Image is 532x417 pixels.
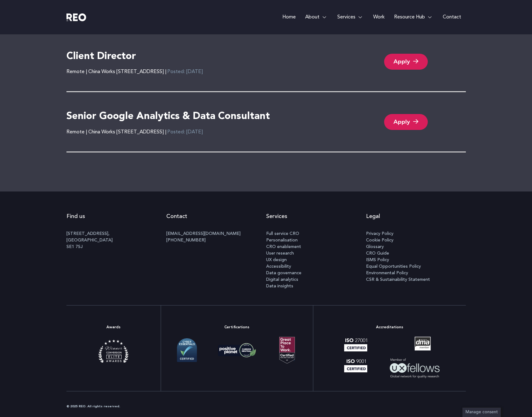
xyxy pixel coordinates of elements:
a: Cookie Policy [366,237,466,244]
a: Apply [384,54,428,70]
h2: Contact [166,207,266,226]
div: Remote | China Works [STREET_ADDRESS] | [66,68,203,76]
h4: Client Director [66,50,136,63]
a: Equal Opportunities Policy [366,263,466,270]
span: Data governance [266,270,301,276]
span: Posted: [DATE] [166,130,203,135]
a: Digital analytics [266,276,366,283]
a: UX design [266,257,366,263]
a: Full service CRO [266,231,366,237]
span: ISMS Policy [366,257,389,263]
h2: Legal [366,207,466,226]
span: Manage consent [466,410,498,414]
span: CRO enablement [266,244,301,250]
a: CRO enablement [266,244,366,250]
span: Privacy Policy [366,231,393,237]
a: User research [266,250,366,257]
p: [STREET_ADDRESS], [GEOGRAPHIC_DATA] SE1 7SJ [66,231,166,250]
div: © 2025 REO. All rights reserved. [66,404,466,409]
a: [EMAIL_ADDRESS][DOMAIN_NAME] [166,231,241,236]
h2: Services [266,207,366,226]
span: UX design [266,257,287,263]
span: Full service CRO [266,231,299,237]
a: Data governance [266,270,366,276]
span: Cookie Policy [366,237,393,244]
h2: Accreditations [323,318,456,337]
div: Remote | China Works [STREET_ADDRESS] | [66,128,203,136]
a: CRO Guide [366,250,466,257]
h4: Senior Google Analytics & Data Consultant [66,110,270,123]
a: CSR & Sustainability Statement [366,276,466,283]
a: Glossary [366,244,466,250]
span: User research [266,250,294,257]
span: Data insights [266,283,293,290]
span: Equal Opportunities Policy [366,263,421,270]
a: Apply [384,114,428,130]
a: Data insights [266,283,366,290]
a: Senior Google Analytics & Data Consultant [66,108,270,128]
a: Accessibility [266,263,366,270]
span: Personalisation [266,237,298,244]
h2: Certifications [170,318,304,337]
span: CSR & Sustainability Statement [366,276,430,283]
h2: Find us [66,207,166,226]
span: Accessibility [266,263,291,270]
span: Environmental Policy [366,270,408,276]
a: Privacy Policy [366,231,466,237]
a: [PHONE_NUMBER] [166,238,206,242]
h2: Awards [66,318,161,337]
span: Posted: [DATE] [166,69,203,74]
a: ISMS Policy [366,257,466,263]
span: Digital analytics [266,276,298,283]
span: Glossary [366,244,384,250]
a: Client Director [66,48,136,68]
span: CRO Guide [366,250,389,257]
a: Environmental Policy [366,270,466,276]
a: Personalisation [266,237,366,244]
